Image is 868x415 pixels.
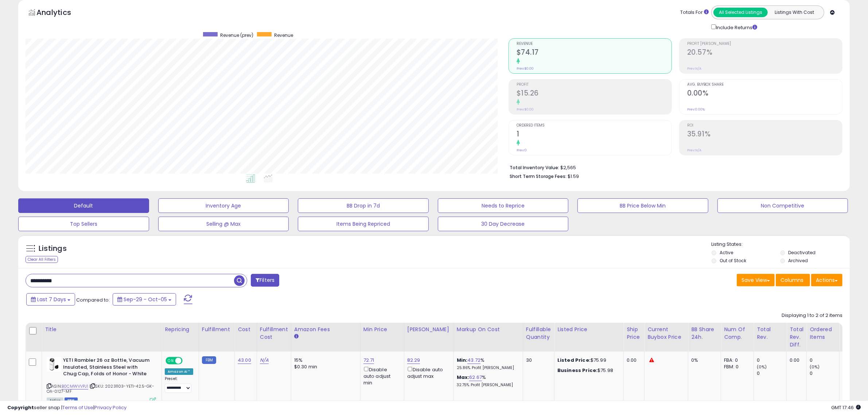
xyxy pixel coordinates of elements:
button: Non Competitive [717,198,848,213]
div: 0.00 [627,357,639,364]
label: Deactivated [789,249,816,256]
div: Fulfillable Quantity [526,326,551,341]
b: Listed Price: [557,357,591,364]
div: Amazon AI * [165,368,193,375]
button: All Selected Listings [713,8,768,17]
span: ROI [687,124,842,128]
strong: Copyright [7,404,34,411]
span: Profit [517,83,672,87]
button: BB Drop in 7d [298,198,429,213]
span: | SKU: 20231103-YETI-42.5-GK-OA-0127-MF [47,383,154,394]
span: Avg. Buybox Share [687,83,842,87]
button: Top Sellers [18,217,149,231]
small: Prev: 0 [517,148,527,152]
div: BB Share 24h. [691,326,718,341]
div: 0 [810,357,839,364]
div: Amazon Fees [294,326,357,333]
h2: 1 [517,130,672,140]
span: FBM [65,397,78,404]
div: Totals For [680,9,709,16]
span: Revenue [274,32,293,38]
span: 2025-10-13 17:46 GMT [831,404,861,411]
span: $1.59 [568,173,579,180]
div: ASIN: [47,357,156,403]
div: FBM: 0 [724,364,748,370]
th: The percentage added to the cost of goods (COGS) that forms the calculator for Min & Max prices. [454,323,523,352]
button: Listings With Cost [767,8,822,17]
div: 0 [757,357,786,364]
p: 25.86% Profit [PERSON_NAME] [457,365,517,371]
button: Selling @ Max [158,217,289,231]
b: Total Inventory Value: [510,164,559,171]
label: Out of Stock [720,257,746,264]
a: Terms of Use [62,404,93,411]
span: Sep-29 - Oct-05 [124,296,167,303]
div: 30 [526,357,549,364]
div: Total Rev. [757,326,783,341]
button: Inventory Age [158,198,289,213]
button: Items Being Repriced [298,217,429,231]
a: 43.72 [467,357,480,364]
span: Revenue (prev) [220,32,253,38]
span: All listings currently available for purchase on Amazon [47,397,63,404]
div: 0.00 [790,357,801,364]
span: Compared to: [76,296,110,303]
button: Columns [776,274,810,286]
img: 31YKtuKTeyL._SL40_.jpg [47,357,61,372]
div: % [457,357,517,371]
div: Ship Price [627,326,641,341]
a: 43.00 [238,357,251,364]
small: FBM [202,356,216,364]
div: seller snap | | [7,404,126,411]
span: Ordered Items [517,124,672,128]
div: FBA: 0 [724,357,748,364]
div: Listed Price [557,326,620,333]
b: Short Term Storage Fees: [510,173,567,179]
div: Preset: [165,376,193,393]
label: Archived [789,257,808,264]
div: [PERSON_NAME] [407,326,451,333]
h2: $15.26 [517,89,672,99]
small: Prev: $0.00 [517,66,534,71]
a: 62.67 [469,374,482,381]
div: Title [45,326,159,333]
span: Columns [781,276,803,284]
div: Disable auto adjust max [407,365,448,380]
small: Prev: N/A [687,66,701,71]
span: Profit [PERSON_NAME] [687,42,842,46]
li: $2,565 [510,163,837,171]
small: Amazon Fees. [294,333,299,340]
small: Prev: N/A [687,148,701,152]
a: 72.71 [363,357,374,364]
h2: 35.91% [687,130,842,140]
div: % [457,374,517,388]
div: Total Rev. Diff. [790,326,803,349]
div: Fulfillment [202,326,231,333]
h2: 0.00% [687,89,842,99]
div: Ordered Items [810,326,836,341]
div: Clear All Filters [26,256,58,263]
div: $75.99 [557,357,618,364]
div: Include Returns [706,23,766,31]
button: Save View [737,274,775,286]
button: Filters [251,274,279,287]
div: 0 [810,370,839,377]
div: Disable auto adjust min [363,365,398,386]
a: N/A [260,357,269,364]
button: Last 7 Days [26,293,75,306]
p: Listing States: [712,241,850,248]
button: Sep-29 - Oct-05 [113,293,176,306]
small: (0%) [810,364,820,370]
small: Prev: 0.00% [687,107,705,112]
div: 0 [757,370,786,377]
h2: $74.17 [517,48,672,58]
button: BB Price Below Min [577,198,708,213]
div: $0.30 min [294,364,355,370]
span: OFF [182,358,193,364]
span: ON [166,358,175,364]
div: 0% [691,357,715,364]
button: 30 Day Decrease [438,217,569,231]
div: $75.98 [557,367,618,374]
b: YETI Rambler 26 oz Bottle, Vacuum Insulated, Stainless Steel with Chug Cap, Folds of Honor - White [63,357,152,379]
b: Business Price: [557,367,598,374]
